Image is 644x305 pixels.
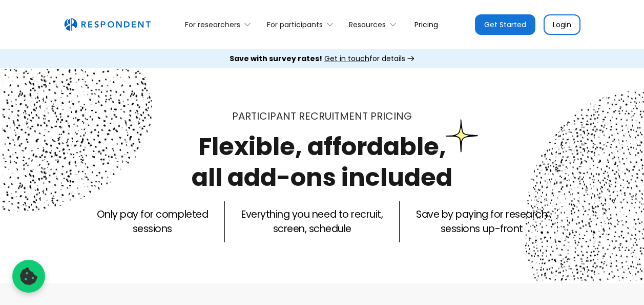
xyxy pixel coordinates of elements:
a: Login [544,14,580,35]
strong: Save with survey rates! [230,53,322,64]
div: Resources [343,12,406,36]
span: Participant recruitment [232,109,368,123]
p: Only pay for completed sessions [97,207,208,236]
p: Everything you need to recruit, screen, schedule [241,207,383,236]
div: For researchers [185,20,240,30]
a: home [64,18,151,31]
span: Get in touch [324,53,369,64]
a: Get Started [475,14,535,35]
div: Resources [349,20,386,30]
div: For participants [261,12,343,36]
p: Save by paying for research sessions up-front [416,207,547,236]
div: For participants [267,20,323,30]
img: Untitled UI logotext [64,18,151,31]
h1: Flexible, affordable, all add-ons included [192,129,452,195]
a: Pricing [406,12,446,36]
div: For researchers [179,12,261,36]
div: for details [230,53,405,64]
span: PRICING [370,109,412,123]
